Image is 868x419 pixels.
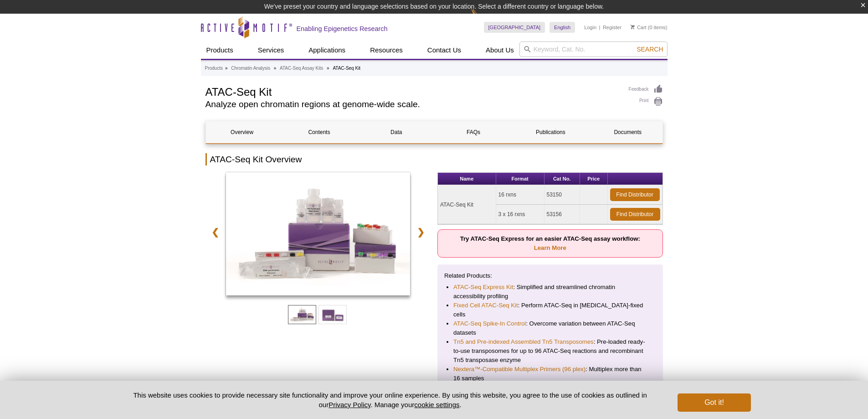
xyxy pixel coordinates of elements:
a: Data [360,121,432,143]
td: 3 x 16 rxns [496,205,544,224]
a: Register [603,24,621,31]
th: Cat No. [544,173,580,185]
td: 16 rxns [496,185,544,205]
li: ATAC-Seq Kit [333,66,360,71]
li: | [599,22,601,33]
a: ATAC-Seq Spike-In Control [453,319,526,328]
a: [GEOGRAPHIC_DATA] [484,22,545,33]
h2: Enabling Epigenetics Research [297,25,388,33]
a: Tn5 and Pre-indexed Assembled Tn5 Transposomes [453,337,594,347]
a: Applications [303,41,351,59]
a: ❯ [411,222,431,243]
a: Contact Us [422,41,467,59]
p: This website uses cookies to provide necessary site functionality and improve your online experie... [118,390,663,409]
a: Products [201,41,239,59]
th: Price [580,173,608,185]
input: Keyword, Cat. No. [519,41,668,57]
li: : Simplified and streamlined chromatin accessibility profiling [453,283,647,301]
td: 53150 [544,185,580,205]
li: » [274,66,277,71]
button: Got it! [678,393,750,412]
strong: Try ATAC-Seq Express for an easier ATAC-Seq assay workflow: [460,235,640,251]
a: Products [205,64,223,72]
a: Contents [283,121,355,143]
li: : Perform ATAC-Seq in [MEDICAL_DATA]-fixed cells [453,301,647,319]
a: ATAC-Seq Express Kit [453,283,513,292]
a: ATAC-Seq Assay Kits [280,64,323,72]
a: Find Distributor [610,188,660,201]
a: ATAC-Seq Kit [226,172,411,298]
a: Services [252,41,290,59]
a: Nextera™-Compatible Multiplex Primers (96 plex) [453,365,586,374]
a: Documents [591,121,664,143]
h1: ATAC-Seq Kit [205,84,620,98]
li: : Overcome variation between ATAC-Seq datasets [453,319,647,337]
li: : Multiplex more than 16 samples [453,365,647,383]
a: Publications [514,121,587,143]
button: Search [634,45,666,53]
a: Overview [206,121,278,143]
li: » [225,66,228,71]
h2: Analyze open chromatin regions at genome-wide scale. [205,100,620,109]
a: ❮ [205,222,225,243]
button: cookie settings [414,401,459,409]
p: Related Products: [444,271,656,280]
a: FAQs [437,121,509,143]
span: Search [637,46,663,53]
a: Feedback [629,84,663,94]
td: ATAC-Seq Kit [438,185,496,224]
li: (0 items) [631,22,668,33]
th: Name [438,173,496,185]
li: : Pre-loaded ready-to-use transposomes for up to 96 ATAC-Seq reactions and recombinant Tn5 transp... [453,337,647,365]
a: English [550,22,575,33]
a: Fixed Cell ATAC-Seq Kit [453,301,518,310]
img: ATAC-Seq Kit [226,172,411,295]
h2: ATAC-Seq Kit Overview [205,153,663,166]
a: Privacy Policy [329,401,370,409]
a: Find Distributor [610,208,660,221]
th: Format [496,173,544,185]
img: Your Cart [631,25,635,29]
img: Change Here [471,7,495,28]
a: Learn More [534,244,566,251]
a: Cart [631,24,647,31]
li: » [327,66,329,71]
a: Print [629,97,663,107]
td: 53156 [544,205,580,224]
a: Resources [365,41,408,59]
a: About Us [480,41,519,59]
a: Chromatin Analysis [231,64,270,72]
a: Login [584,24,596,31]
